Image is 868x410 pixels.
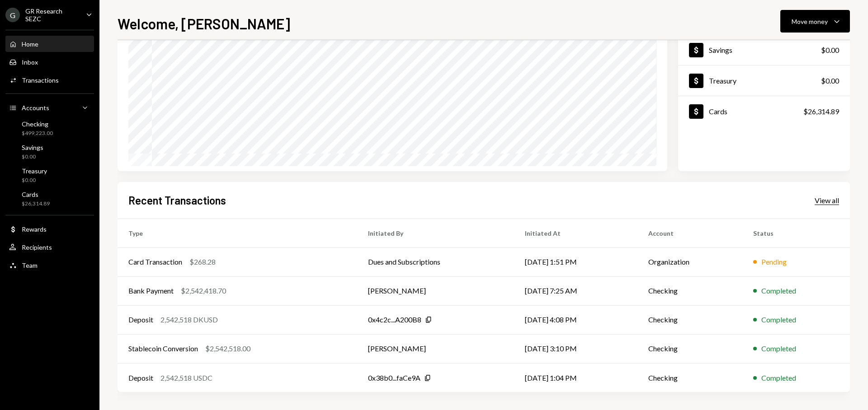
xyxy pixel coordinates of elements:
[22,225,47,233] div: Rewards
[637,276,742,305] td: Checking
[761,373,796,383] div: Completed
[22,58,38,66] div: Inbox
[514,363,637,392] td: [DATE] 1:04 PM
[5,221,94,237] a: Rewards
[761,256,787,267] div: Pending
[22,243,52,251] div: Recipients
[368,373,420,383] div: 0x38b0...faCe9A
[780,10,850,33] button: Move money
[5,164,94,186] a: Treasury$0.00
[761,285,796,296] div: Completed
[22,177,47,184] div: $0.00
[22,76,59,84] div: Transactions
[637,219,742,247] th: Account
[678,35,850,65] a: Savings$0.00
[357,219,514,247] th: Initiated By
[128,373,153,383] div: Deposit
[761,314,796,325] div: Completed
[128,343,198,354] div: Stablecoin Conversion
[637,305,742,334] td: Checking
[205,343,250,354] div: $2,542,518.00
[5,8,20,22] div: G
[792,17,828,26] div: Move money
[357,247,514,276] td: Dues and Subscriptions
[514,276,637,305] td: [DATE] 7:25 AM
[22,40,38,48] div: Home
[5,239,94,255] a: Recipients
[803,106,839,117] div: $26,314.89
[25,7,79,23] div: GR Research SEZC
[357,334,514,363] td: [PERSON_NAME]
[514,219,637,247] th: Initiated At
[815,196,839,205] div: View all
[22,120,53,128] div: Checking
[22,144,43,151] div: Savings
[5,257,94,273] a: Team
[742,219,850,247] th: Status
[514,305,637,334] td: [DATE] 4:08 PM
[5,117,94,139] a: Checking$499,223.00
[128,256,182,267] div: Card Transaction
[22,153,43,161] div: $0.00
[189,256,216,267] div: $268.28
[5,72,94,88] a: Transactions
[5,54,94,70] a: Inbox
[5,188,94,210] a: Cards$26,314.89
[118,14,290,33] h1: Welcome, [PERSON_NAME]
[815,195,839,205] a: View all
[128,193,226,208] h2: Recent Transactions
[357,276,514,305] td: [PERSON_NAME]
[5,99,94,116] a: Accounts
[709,107,727,116] div: Cards
[637,334,742,363] td: Checking
[678,65,850,96] a: Treasury$0.00
[821,45,839,56] div: $0.00
[160,314,218,325] div: 2,542,518 DKUSD
[761,343,796,354] div: Completed
[22,104,49,112] div: Accounts
[709,76,736,85] div: Treasury
[368,314,421,325] div: 0x4c2c...A200B8
[22,261,38,269] div: Team
[821,75,839,86] div: $0.00
[678,96,850,126] a: Cards$26,314.89
[160,373,212,383] div: 2,542,518 USDC
[22,130,53,137] div: $499,223.00
[118,219,357,247] th: Type
[5,36,94,52] a: Home
[514,334,637,363] td: [DATE] 3:10 PM
[22,191,50,198] div: Cards
[181,285,226,296] div: $2,542,418.70
[637,247,742,276] td: Organization
[5,141,94,163] a: Savings$0.00
[22,167,47,175] div: Treasury
[637,363,742,392] td: Checking
[128,285,174,296] div: Bank Payment
[22,200,50,208] div: $26,314.89
[514,247,637,276] td: [DATE] 1:51 PM
[709,46,732,54] div: Savings
[128,314,153,325] div: Deposit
